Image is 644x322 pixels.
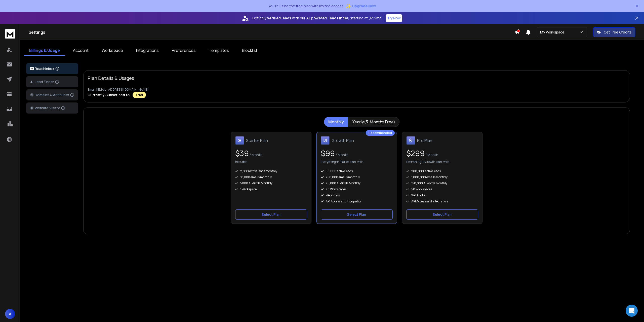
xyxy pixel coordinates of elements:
[5,309,15,319] button: A
[406,175,478,179] div: 1,000,000 emails monthly
[348,117,399,127] button: Yearly(3-Months Free)
[252,16,382,21] p: Get only with our starting at $22/mo
[366,130,395,136] div: Recommended
[235,209,307,220] button: Select Plan
[417,137,432,144] h1: Pro Plan
[352,4,376,9] span: Upgrade Now
[235,136,244,145] img: Starter Plan icon
[406,160,449,165] p: Everything in Growth plan, with
[406,193,478,197] div: Webhooks
[97,45,128,56] a: Workspace
[406,169,478,173] div: 200,000 active leads
[321,193,393,197] div: Webhooks
[26,76,78,87] button: Lead Finder
[235,169,307,173] div: 2,000 active leads monthly
[88,75,134,82] p: Plan Details & Usages
[346,1,376,11] button: ✨Upgrade Now
[235,175,307,179] div: 10,000 emails monthly
[332,137,354,144] h1: Growth Plan
[5,29,15,39] img: logo
[406,181,478,185] div: 150,000 AI Words Monthly
[68,45,94,56] a: Account
[26,89,78,100] button: Domains & Accounts
[29,29,515,35] h1: Settings
[321,181,393,185] div: 25,000 AI Words Monthly
[235,187,307,191] div: 1 Workspace
[406,187,478,191] div: 50 Workspaces
[267,16,291,21] strong: verified leads
[406,136,415,145] img: Pro Plan icon
[88,88,626,92] p: Email: [EMAIL_ADDRESS][DOMAIN_NAME]
[249,152,262,157] span: / Month
[246,137,268,144] h1: Starter Plan
[540,30,567,35] p: My Workspace
[626,305,638,317] div: Open Intercom Messenger
[321,136,330,145] img: Growth Plan icon
[235,160,247,165] p: Includes
[346,3,351,10] span: ✨
[321,169,393,173] div: 50,000 active leads
[235,181,307,185] div: 5000 AI Words Monthly
[335,152,348,157] span: / Month
[306,16,349,21] strong: AI-powered Lead Finder,
[26,102,78,114] button: Website Visitor
[324,117,348,127] button: Monthly
[321,160,363,165] p: Everything in Starter plan, with
[406,199,478,203] div: API Access and Integration
[604,30,632,35] p: Get Free Credits
[26,63,78,74] button: ReachInbox
[425,152,438,157] span: / Month
[131,45,164,56] a: Integrations
[321,209,393,220] button: Select Plan
[88,92,130,97] p: Currently Subscribed to
[30,67,34,70] img: logo
[406,209,478,220] button: Select Plan
[321,187,393,191] div: 20 Workspaces
[24,45,65,56] a: Billings & Usage
[167,45,201,56] a: Preferences
[268,4,344,9] p: You're using the free plan with limited access
[386,14,402,22] button: Try Now
[204,45,234,56] a: Templates
[321,199,393,203] div: API Access and Integration
[237,45,262,56] a: Blocklist
[406,148,425,158] span: $ 299
[321,148,335,158] span: $ 99
[387,16,401,21] p: Try Now
[321,175,393,179] div: 250,000 emails monthly
[235,148,249,158] span: $ 39
[593,27,635,37] button: Get Free Credits
[133,92,146,98] div: Trial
